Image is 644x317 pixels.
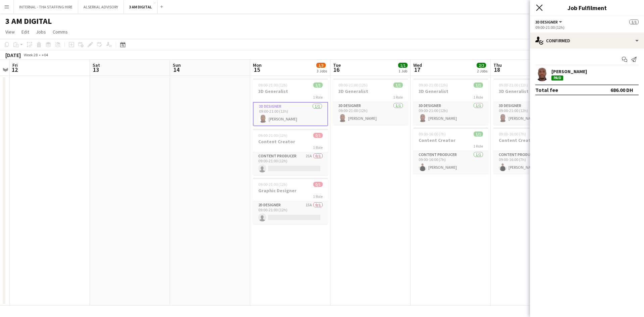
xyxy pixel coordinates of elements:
[535,87,558,93] div: Total fee
[413,127,488,174] app-job-card: 09:00-16:00 (7h)1/1Content Creator1 RoleContent Producer1/109:00-16:00 (7h)[PERSON_NAME]
[50,28,70,36] a: Comms
[11,66,18,73] span: 12
[419,131,446,137] span: 09:00-16:00 (7h)
[258,83,287,88] span: 09:00-21:00 (12h)
[313,83,323,88] span: 1/1
[530,33,644,49] div: Confirmed
[253,78,328,126] app-job-card: 09:00-21:00 (12h)1/13D Generalist1 Role3D Designer1/109:00-21:00 (12h)[PERSON_NAME]
[413,88,488,94] h3: 3D Generalist
[253,188,328,194] h3: Graphic Designer
[493,151,569,174] app-card-role: Content Producer1/109:00-16:00 (7h)[PERSON_NAME]
[338,83,368,88] span: 09:00-21:00 (12h)
[253,178,328,224] app-job-card: 09:00-21:00 (12h)0/1Graphic Designer1 Role2D Designer15A0/109:00-21:00 (12h)
[499,83,528,88] span: 09:00-21:00 (12h)
[333,102,408,125] app-card-role: 3D Designer1/109:00-21:00 (12h)[PERSON_NAME]
[258,182,287,187] span: 09:00-21:00 (12h)
[551,68,587,74] div: [PERSON_NAME]
[172,66,181,73] span: 14
[413,151,488,174] app-card-role: Content Producer1/109:00-16:00 (7h)[PERSON_NAME]
[535,19,563,24] button: 3D Designer
[5,52,21,58] div: [DATE]
[473,95,483,100] span: 1 Role
[253,129,328,175] app-job-card: 09:00-21:00 (12h)0/1Content Creator1 RoleContent Producer21A0/109:00-21:00 (12h)
[499,131,526,137] span: 09:00-16:00 (7h)
[252,66,262,73] span: 15
[253,139,328,145] h3: Content Creator
[492,66,502,73] span: 18
[5,29,15,35] span: View
[3,28,17,36] a: View
[493,127,569,174] app-job-card: 09:00-16:00 (7h)1/1Content Creator1 RoleContent Producer1/109:00-16:00 (7h)[PERSON_NAME]
[14,0,78,13] button: INTERNAL - THA STAFFING HIRE
[313,194,323,199] span: 1 Role
[333,78,408,125] app-job-card: 09:00-21:00 (12h)1/13D Generalist1 Role3D Designer1/109:00-21:00 (12h)[PERSON_NAME]
[393,83,403,88] span: 1/1
[332,66,341,73] span: 16
[530,3,644,12] h3: Job Fulfilment
[413,78,488,125] app-job-card: 09:00-21:00 (12h)1/13D Generalist1 Role3D Designer1/109:00-21:00 (12h)[PERSON_NAME]
[173,62,181,68] span: Sun
[493,78,569,125] app-job-card: 09:00-21:00 (12h)1/13D Generalist1 Role3D Designer1/109:00-21:00 (12h)[PERSON_NAME]
[412,66,422,73] span: 17
[551,75,563,81] div: Paid
[413,137,488,143] h3: Content Creator
[493,102,569,125] app-card-role: 3D Designer1/109:00-21:00 (12h)[PERSON_NAME]
[493,137,569,143] h3: Content Creator
[474,83,483,88] span: 1/1
[253,152,328,175] app-card-role: Content Producer21A0/109:00-21:00 (12h)
[477,68,487,73] div: 2 Jobs
[398,63,408,68] span: 1/1
[333,62,341,68] span: Tue
[5,16,52,26] h1: 3 AM DIGITAL
[253,88,328,94] h3: 3D Generalist
[12,62,18,68] span: Fri
[42,52,48,57] div: +04
[53,29,68,35] span: Comms
[19,28,32,36] a: Edit
[393,95,403,100] span: 1 Role
[493,88,569,94] h3: 3D Generalist
[36,29,46,35] span: Jobs
[33,28,49,36] a: Jobs
[78,0,124,13] button: ALSERKAL ADVISORY
[258,133,287,138] span: 09:00-21:00 (12h)
[419,83,448,88] span: 09:00-21:00 (12h)
[413,62,422,68] span: Wed
[21,29,29,35] span: Edit
[535,25,639,30] div: 09:00-21:00 (12h)
[413,102,488,125] app-card-role: 3D Designer1/109:00-21:00 (12h)[PERSON_NAME]
[473,144,483,149] span: 1 Role
[629,19,639,24] span: 1/1
[477,63,486,68] span: 2/2
[313,95,323,100] span: 1 Role
[22,52,39,57] span: Week 28
[493,62,502,68] span: Thu
[313,133,323,138] span: 0/1
[92,66,100,73] span: 13
[316,63,326,68] span: 1/3
[317,68,327,73] div: 3 Jobs
[253,62,262,68] span: Mon
[398,68,407,73] div: 1 Job
[253,102,328,126] app-card-role: 3D Designer1/109:00-21:00 (12h)[PERSON_NAME]
[333,88,408,94] h3: 3D Generalist
[474,131,483,137] span: 1/1
[93,62,100,68] span: Sat
[253,201,328,224] app-card-role: 2D Designer15A0/109:00-21:00 (12h)
[535,19,558,24] span: 3D Designer
[313,145,323,150] span: 1 Role
[610,87,633,93] div: 686.00 DH
[313,182,323,187] span: 0/1
[124,0,158,13] button: 3 AM DIGITAL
